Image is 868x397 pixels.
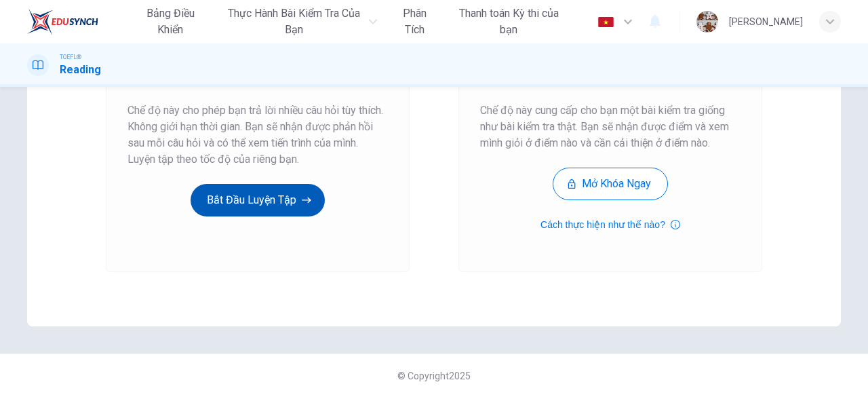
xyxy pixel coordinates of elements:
img: Profile picture [696,11,718,33]
span: © Copyright 2025 [397,371,471,381]
span: Chế độ này cung cấp cho bạn một bài kiểm tra giống như bài kiểm tra thật. Bạn sẽ nhận được điểm v... [480,102,741,151]
span: Phân tích [393,5,436,38]
button: Bảng điều khiển [130,1,212,42]
button: Cách thực hiện như thế nào? [540,216,680,233]
img: vi [597,17,614,27]
span: Thực hành bài kiểm tra của bạn [222,5,366,38]
button: Thực hành bài kiểm tra của bạn [217,1,383,42]
button: Bắt đầu luyện tập [191,184,325,216]
span: TOEFL® [60,52,81,62]
img: EduSynch logo [27,8,98,35]
span: Bảng điều khiển [135,5,206,38]
span: Chế độ này cho phép bạn trả lời nhiều câu hỏi tùy thích. Không giới hạn thời gian. Bạn sẽ nhận đư... [127,102,388,168]
button: Thanh toán Kỳ thi của bạn [447,1,570,42]
div: [PERSON_NAME] [729,14,803,30]
button: Phân tích [388,1,441,42]
span: Thanh toán Kỳ thi của bạn [452,5,565,38]
a: EduSynch logo [27,8,130,35]
button: Mở khóa ngay [553,168,668,200]
h1: Reading [60,62,101,78]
